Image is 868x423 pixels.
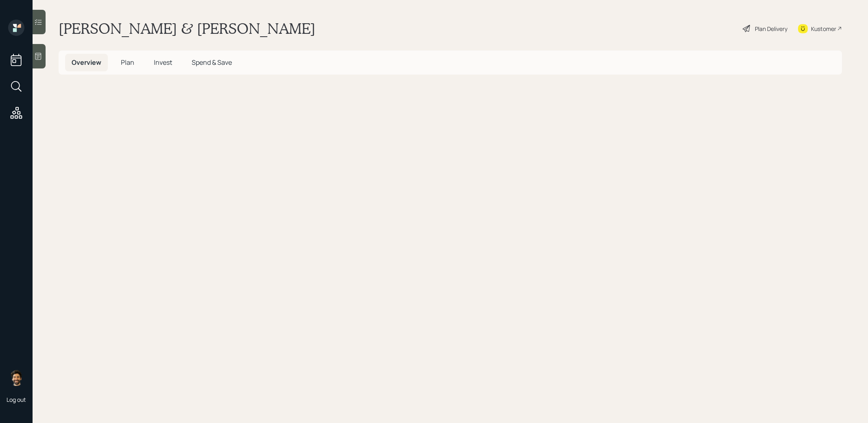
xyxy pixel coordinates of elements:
[59,20,315,37] h1: [PERSON_NAME] & [PERSON_NAME]
[72,58,101,67] span: Overview
[8,370,24,386] img: eric-schwartz-headshot.png
[7,396,26,403] div: Log out
[154,58,172,67] span: Invest
[755,24,787,33] div: Plan Delivery
[121,58,134,67] span: Plan
[811,24,836,33] div: Kustomer
[192,58,232,67] span: Spend & Save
